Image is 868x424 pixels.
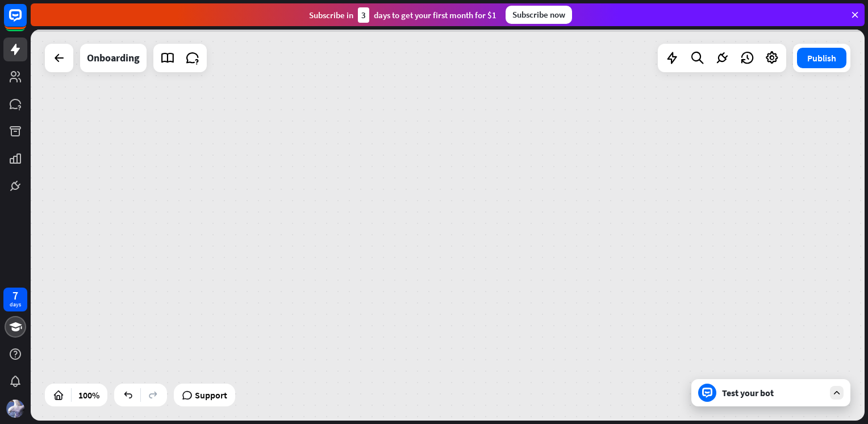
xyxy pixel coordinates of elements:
div: Subscribe now [506,6,572,24]
a: 7 days [3,288,27,311]
div: 7 [12,290,18,301]
div: 3 [358,7,369,23]
div: Subscribe in days to get your first month for $1 [309,7,496,23]
div: days [10,301,21,309]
